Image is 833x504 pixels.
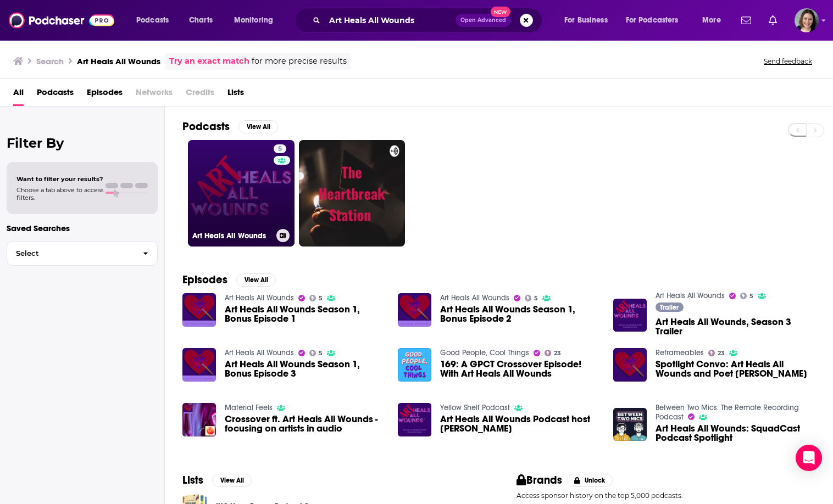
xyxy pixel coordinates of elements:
span: Spotlight Convo: Art Heals All Wounds and Poet [PERSON_NAME] [656,360,815,378]
a: Material Feels [225,403,273,412]
h2: Filter By [7,135,158,151]
span: 23 [718,351,725,356]
a: Podcasts [37,83,74,106]
img: User Profile [795,8,819,32]
h3: Art Heals All Wounds [192,231,272,240]
button: View All [236,273,276,287]
img: Crossover ft. Art Heals All Wounds - focusing on artists in audio [182,403,216,436]
a: 5 [309,350,323,356]
h2: Brands [517,473,562,487]
a: Charts [182,12,219,29]
span: All [13,83,24,106]
button: View All [212,474,252,487]
a: Lists [227,83,244,106]
span: For Podcasters [626,13,679,28]
button: Select [7,241,158,266]
span: Select [7,250,134,257]
a: ListsView All [182,473,252,487]
a: Art Heals All Wounds Season 1, Bonus Episode 1 [225,305,385,323]
h3: Art Heals All Wounds [77,56,160,66]
a: Spotlight Convo: Art Heals All Wounds and Poet Preeti Vangani [656,360,815,378]
a: Spotlight Convo: Art Heals All Wounds and Poet Preeti Vangani [613,348,647,382]
button: Show profile menu [795,8,819,32]
img: Art Heals All Wounds Season 1, Bonus Episode 1 [182,293,216,327]
span: Logged in as micglogovac [795,8,819,32]
a: 5 [274,144,286,153]
a: Art Heals All Wounds Season 1, Bonus Episode 2 [440,305,600,323]
img: Art Heals All Wounds, Season 3 Trailer [613,299,647,332]
a: PodcastsView All [182,120,278,133]
span: 5 [319,296,323,301]
a: 169: A GPCT Crossover Episode! With Art Heals All Wounds [440,360,600,378]
p: Saved Searches [7,223,158,233]
button: open menu [619,12,695,29]
img: Art Heals All Wounds Podcast host Pam Uzzell [398,403,431,436]
span: for more precise results [252,55,347,68]
a: Art Heals All Wounds [656,291,725,300]
input: Search podcasts, credits, & more... [325,12,456,29]
span: For Business [564,13,608,28]
span: Art Heals All Wounds Podcast host [PERSON_NAME] [440,415,600,433]
span: 5 [278,144,282,155]
span: Want to filter your results? [16,175,103,183]
span: Choose a tab above to access filters. [16,186,103,201]
span: 5 [319,351,323,356]
span: Networks [136,83,173,106]
a: Crossover ft. Art Heals All Wounds - focusing on artists in audio [225,415,385,433]
a: Between Two Mics: The Remote Recording Podcast [656,403,799,422]
a: Art Heals All Wounds [440,293,509,303]
h2: Podcasts [182,120,230,133]
img: Art Heals All Wounds Season 1, Bonus Episode 3 [182,348,216,382]
a: Art Heals All Wounds Podcast host Pam Uzzell [440,415,600,433]
h2: Lists [182,473,203,487]
span: 5 [749,294,753,299]
h2: Episodes [182,273,227,287]
button: Unlock [567,474,613,487]
span: 23 [554,351,561,356]
span: Trailer [660,304,679,311]
a: Art Heals All Wounds [225,348,294,357]
a: 5 [309,295,323,301]
button: Send feedback [760,57,815,66]
span: Podcasts [136,13,169,28]
a: Art Heals All Wounds Season 1, Bonus Episode 3 [225,360,385,378]
a: Art Heals All Wounds [225,293,294,303]
button: open menu [226,12,287,29]
a: Yellow Shelf Podcast [440,403,510,412]
span: Episodes [87,83,123,106]
a: Good People, Cool Things [440,348,529,357]
button: View All [238,120,278,133]
span: 5 [534,296,538,301]
a: Show notifications dropdown [764,11,781,30]
img: 169: A GPCT Crossover Episode! With Art Heals All Wounds [398,348,431,382]
a: 23 [545,350,562,356]
button: open menu [557,12,621,29]
a: Art Heals All Wounds: SquadCast Podcast Spotlight [656,424,815,443]
img: Art Heals All Wounds: SquadCast Podcast Spotlight [613,408,647,441]
a: Try an exact match [169,55,249,68]
span: Charts [189,13,213,28]
span: More [702,13,721,28]
img: Podchaser - Follow, Share and Rate Podcasts [9,10,114,31]
button: open menu [129,12,183,29]
img: Art Heals All Wounds Season 1, Bonus Episode 2 [398,293,431,327]
button: open menu [695,12,735,29]
p: Access sponsor history on the top 5,000 podcasts. [517,491,815,500]
a: 5Art Heals All Wounds [188,140,295,247]
a: 5 [740,293,754,299]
